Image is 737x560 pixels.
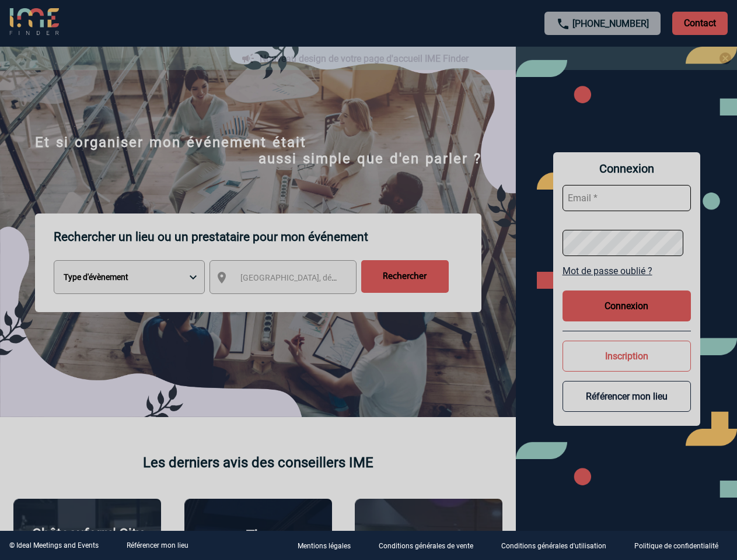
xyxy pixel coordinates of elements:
[625,540,737,551] a: Politique de confidentialité
[369,540,492,551] a: Conditions générales de vente
[9,541,99,549] div: © Ideal Meetings and Events
[634,542,718,551] p: Politique de confidentialité
[501,542,606,551] p: Conditions générales d'utilisation
[298,542,351,551] p: Mentions légales
[288,540,369,551] a: Mentions légales
[492,540,625,551] a: Conditions générales d'utilisation
[379,542,473,551] p: Conditions générales de vente
[127,541,188,549] a: Référencer mon lieu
